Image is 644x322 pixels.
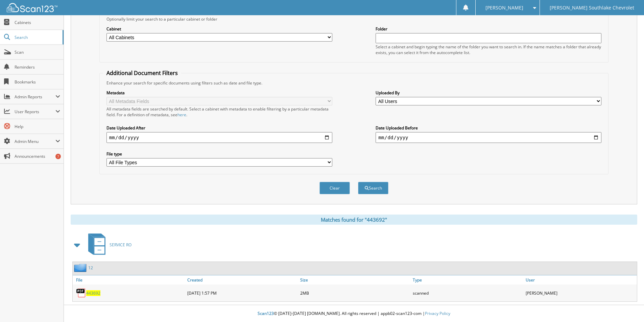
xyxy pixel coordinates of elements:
div: scanned [411,286,524,300]
div: Enhance your search for specific documents using filters such as date and file type. [103,80,605,86]
label: Cabinet [106,26,332,32]
a: File [73,275,186,284]
a: User [524,275,637,284]
span: [PERSON_NAME] Southlake Chevrolet [550,6,634,10]
span: Admin Reports [15,94,55,100]
img: PDF.png [76,288,86,298]
span: Search [15,34,59,40]
a: Size [299,275,411,284]
div: [PERSON_NAME] [524,286,637,300]
a: here [177,112,186,118]
label: Uploaded By [376,90,601,96]
span: Scan [15,49,60,55]
div: [DATE] 1:57 PM [186,286,299,300]
span: Help [15,124,60,129]
div: All metadata fields are searched by default. Select a cabinet with metadata to enable filtering b... [106,106,332,118]
div: Select a cabinet and begin typing the name of the folder you want to search in. If the name match... [376,44,601,55]
label: Date Uploaded Before [376,125,601,131]
span: Bookmarks [15,79,60,85]
span: Admin Menu [15,139,55,144]
label: Metadata [106,90,332,96]
div: Matches found for "443692" [71,215,637,225]
img: scan123-logo-white.svg [7,3,57,12]
a: Created [186,275,299,284]
a: Privacy Policy [425,311,450,316]
span: SERVICE RO [110,242,132,248]
div: Optionally limit your search to a particular cabinet or folder [103,16,605,22]
a: 443692 [86,290,100,296]
label: Date Uploaded After [106,125,332,131]
legend: Additional Document Filters [103,69,181,77]
input: end [376,132,601,143]
img: folder2.png [74,264,88,272]
a: SERVICE RO [84,231,132,258]
span: Announcements [15,153,60,159]
span: Reminders [15,64,60,70]
button: Clear [319,182,350,194]
label: Folder [376,26,601,32]
a: Type [411,275,524,284]
a: 12 [88,265,93,271]
label: File type [106,151,332,157]
span: Scan123 [258,311,274,316]
div: © [DATE]-[DATE] [DOMAIN_NAME]. All rights reserved | appb02-scan123-com | [64,305,644,322]
input: start [106,132,332,143]
span: [PERSON_NAME] [485,6,523,10]
div: 7 [55,154,61,159]
div: 2MB [299,286,411,300]
span: User Reports [15,109,55,115]
button: Search [358,182,388,194]
span: Cabinets [15,20,60,25]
